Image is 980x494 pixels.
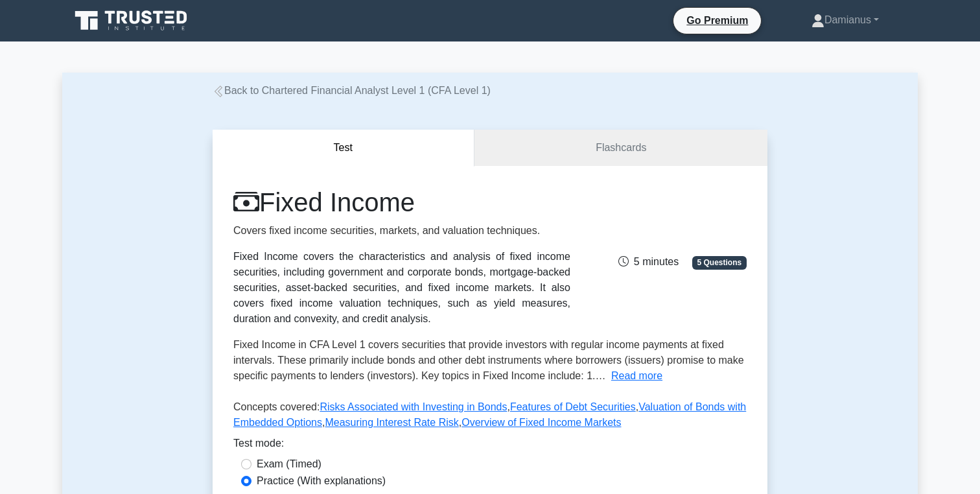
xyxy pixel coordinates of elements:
[233,339,744,381] span: Fixed Income in CFA Level 1 covers securities that provide investors with regular income payments...
[611,368,662,384] button: Read more
[213,130,474,167] button: Test
[320,401,507,412] a: Risks Associated with Investing in Bonds
[618,256,679,267] span: 5 minutes
[213,85,491,96] a: Back to Chartered Financial Analyst Level 1 (CFA Level 1)
[510,401,636,412] a: Features of Debt Securities
[692,256,747,269] span: 5 Questions
[780,7,910,33] a: Damianus
[325,417,458,428] a: Measuring Interest Rate Risk
[233,436,747,456] div: Test mode:
[679,12,756,29] a: Go Premium
[474,130,767,167] a: Flashcards
[233,223,570,239] p: Covers fixed income securities, markets, and valuation techniques.
[233,249,570,327] div: Fixed Income covers the characteristics and analysis of fixed income securities, including govern...
[257,473,386,489] label: Practice (With explanations)
[233,187,570,218] h1: Fixed Income
[461,417,621,428] a: Overview of Fixed Income Markets
[257,456,321,472] label: Exam (Timed)
[233,399,747,436] p: Concepts covered: , , , ,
